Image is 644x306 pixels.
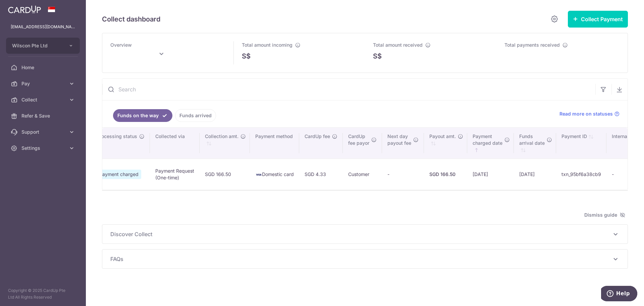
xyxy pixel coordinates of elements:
[113,109,172,122] a: Funds on the way
[11,24,75,30] p: [EMAIL_ADDRESS][DOMAIN_NAME]
[242,42,292,48] span: Total amount incoming
[21,64,66,71] span: Home
[15,5,29,11] span: Help
[175,109,216,122] a: Funds arrived
[91,128,150,159] th: Processing status
[429,133,456,140] span: Payout amt.
[514,128,556,159] th: Fundsarrival date : activate to sort column ascending
[110,230,620,238] p: Discover Collect
[299,159,343,190] td: SGD 4.33
[601,286,637,303] iframe: Opens a widget where you can find more information
[559,111,613,117] span: Read more on statuses
[110,230,611,238] span: Discover Collect
[21,145,66,151] span: Settings
[200,159,250,190] td: SGD 166.50
[467,159,514,190] td: [DATE]
[299,128,343,159] th: CardUp fee
[584,211,625,219] span: Dismiss guide
[21,80,66,87] span: Pay
[21,96,66,103] span: Collect
[343,128,382,159] th: CardUpfee payor
[556,159,606,190] td: txn_95bf6a38cb9
[102,14,160,25] h5: Collect dashboard
[373,42,423,48] span: Total amount received
[97,133,137,140] span: Processing status
[250,159,299,190] td: Domestic card
[102,79,595,100] input: Search
[373,51,382,61] span: S$
[514,159,556,190] td: [DATE]
[343,159,382,190] td: Customer
[424,128,467,159] th: Payout amt. : activate to sort column ascending
[21,113,66,119] span: Refer & Save
[12,42,62,49] span: Wilscon Pte Ltd
[97,170,141,179] span: Payment charged
[200,128,250,159] th: Collection amt. : activate to sort column ascending
[150,159,200,190] td: Payment Request (One-time)
[250,128,299,159] th: Payment method
[205,133,238,140] span: Collection amt.
[305,133,330,140] span: CardUp fee
[150,128,200,159] th: Collected via
[110,255,611,263] span: FAQs
[110,255,620,263] p: FAQs
[519,133,545,146] span: Funds arrival date
[429,171,462,178] div: SGD 166.50
[556,128,606,159] th: Payment ID: activate to sort column ascending
[612,133,637,140] span: Internal ref.
[6,38,80,54] button: Wilscon Pte Ltd
[21,129,66,135] span: Support
[110,42,132,48] span: Overview
[473,133,502,146] span: Payment charged date
[382,159,424,190] td: -
[467,128,514,159] th: Paymentcharged date : activate to sort column ascending
[8,5,41,13] img: CardUp
[504,42,560,48] span: Total payments received
[382,128,424,159] th: Next daypayout fee
[255,171,262,178] img: visa-sm-192604c4577d2d35970c8ed26b86981c2741ebd56154ab54ad91a526f0f24972.png
[387,133,411,146] span: Next day payout fee
[348,133,369,146] span: CardUp fee payor
[568,11,628,28] button: Collect Payment
[242,51,251,61] span: S$
[559,111,620,117] a: Read more on statuses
